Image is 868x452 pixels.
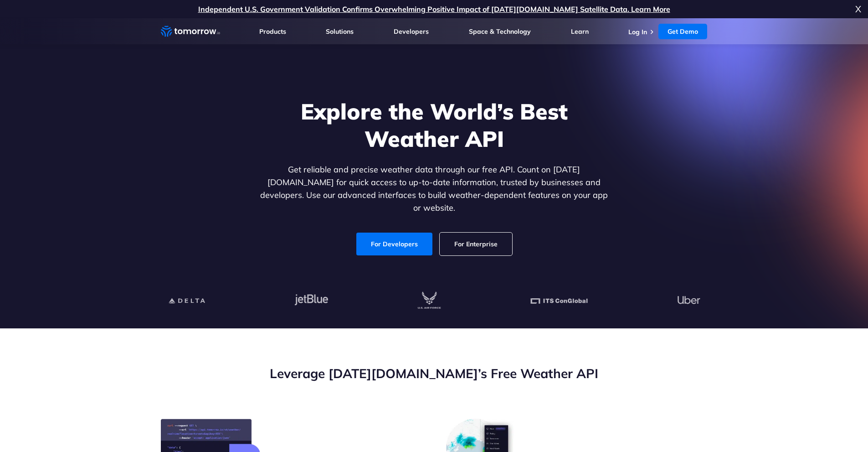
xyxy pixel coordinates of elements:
[161,365,708,382] h2: Leverage [DATE][DOMAIN_NAME]’s Free Weather API
[440,233,512,255] a: For Enterprise
[394,27,429,36] a: Developers
[628,28,647,36] a: Log In
[658,24,707,39] a: Get Demo
[469,27,531,36] a: Space & Technology
[259,27,286,36] a: Products
[258,98,610,152] h1: Explore the World’s Best Weather API
[326,27,354,36] a: Solutions
[571,27,589,36] a: Learn
[198,5,670,14] a: Independent U.S. Government Validation Confirms Overwhelming Positive Impact of [DATE][DOMAIN_NAM...
[258,163,610,214] p: Get reliable and precise weather data through our free API. Count on [DATE][DOMAIN_NAME] for quic...
[161,25,220,38] a: Home link
[356,233,432,255] a: For Developers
